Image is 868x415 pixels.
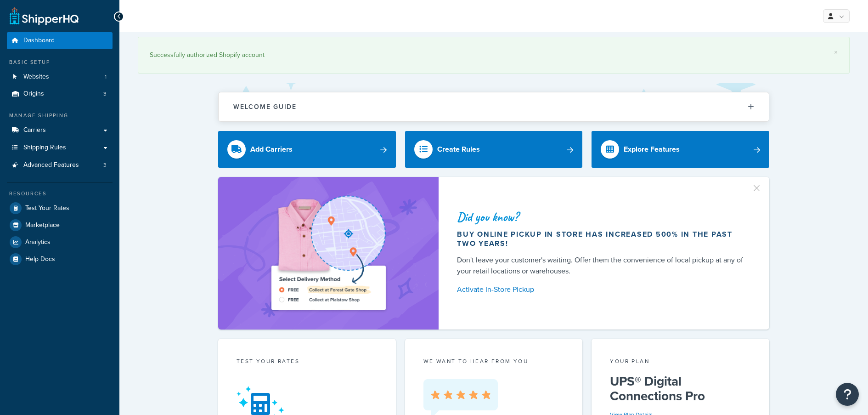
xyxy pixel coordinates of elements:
span: Origins [23,90,44,98]
span: Shipping Rules [23,144,66,152]
span: Test Your Rates [25,205,69,212]
button: Welcome Guide [219,92,769,121]
div: Don't leave your customer's waiting. Offer them the convenience of local pickup at any of your re... [457,255,747,277]
span: 3 [103,90,107,98]
div: Create Rules [437,143,480,156]
span: Dashboard [23,37,55,45]
span: 1 [105,73,107,81]
li: Advanced Features [7,157,113,174]
a: Marketplace [7,217,113,233]
span: Carriers [23,126,46,134]
div: Buy online pickup in store has increased 500% in the past two years! [457,230,747,248]
a: Origins3 [7,85,113,102]
a: Shipping Rules [7,139,113,156]
h5: UPS® Digital Connections Pro [610,374,751,404]
h2: Welcome Guide [233,103,297,110]
a: Help Docs [7,251,113,267]
div: Resources [7,190,113,198]
a: Carriers [7,122,113,139]
span: Analytics [25,239,51,246]
div: Did you know? [457,210,747,223]
li: Origins [7,85,113,102]
p: we want to hear from you [423,357,564,365]
a: Create Rules [405,131,583,168]
div: Your Plan [610,357,751,368]
button: Open Resource Center [836,383,859,406]
a: Analytics [7,234,113,250]
a: Explore Features [592,131,769,168]
span: Marketplace [25,222,60,229]
a: × [834,49,838,56]
a: Activate In-Store Pickup [457,283,747,296]
span: Help Docs [25,256,55,263]
span: 3 [103,161,107,169]
div: Manage Shipping [7,112,113,119]
a: Test Your Rates [7,200,113,216]
li: Websites [7,68,113,85]
div: Successfully authorized Shopify account [150,49,838,62]
span: Websites [23,73,49,81]
img: ad-shirt-map-b0359fc47e01cab431d101c4b569394f6a03f54285957d908178d52f29eb9668.png [245,191,411,316]
a: Dashboard [7,32,113,49]
div: Add Carriers [250,143,293,156]
a: Advanced Features3 [7,157,113,174]
a: Websites1 [7,68,113,85]
div: Basic Setup [7,58,113,66]
div: Test your rates [237,357,378,368]
div: Explore Features [624,143,680,156]
a: Add Carriers [218,131,396,168]
span: Advanced Features [23,161,79,169]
